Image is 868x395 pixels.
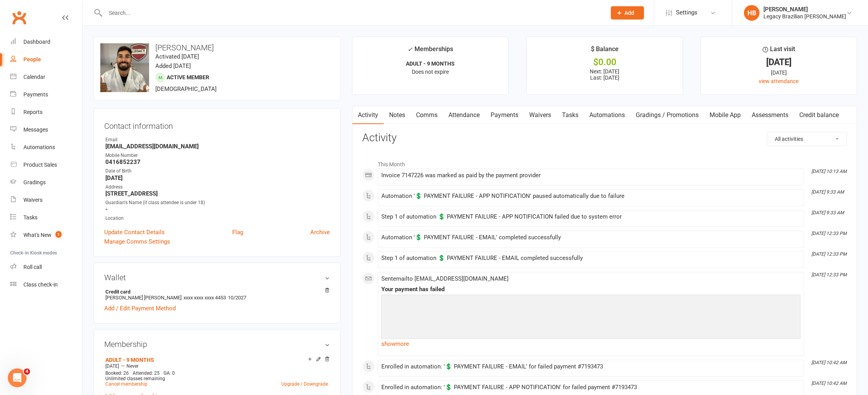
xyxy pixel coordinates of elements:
div: Mobile Number [105,152,330,159]
span: 10/2027 [228,295,246,301]
div: Last visit [763,44,795,58]
i: [DATE] 9:33 AM [811,189,844,195]
div: Step 1 of automation 💲 PAYMENT FAILURE - EMAIL completed successfully [381,255,800,262]
a: Reports [10,103,82,121]
a: ADULT - 9 MONTHS [105,357,154,363]
a: Payments [10,86,82,103]
div: Automations [23,144,55,150]
div: [PERSON_NAME] [763,6,846,13]
div: Payments [23,91,48,98]
span: Attended: 25 [133,370,160,376]
div: People [23,56,41,62]
a: Activity [352,106,384,124]
i: [DATE] 9:33 AM [811,210,844,215]
span: [DATE] [105,363,119,369]
div: Memberships [407,44,453,59]
span: Booked: 26 [105,370,129,376]
div: Automation '💲 PAYMENT FAILURE - APP NOTIFICATION' paused automatically due to failure [381,193,800,199]
div: What's New [23,232,52,238]
a: Upgrade / Downgrade [281,381,328,387]
div: $0.00 [534,58,675,66]
a: Tasks [10,209,82,226]
a: People [10,51,82,68]
span: Sent email to [EMAIL_ADDRESS][DOMAIN_NAME] [381,275,509,282]
a: Comms [411,106,443,124]
i: [DATE] 10:42 AM [811,360,847,365]
span: Never [126,363,139,369]
i: [DATE] 12:33 PM [811,272,847,278]
a: Notes [384,106,411,124]
strong: 0416852237 [105,158,330,165]
div: Gradings [23,179,46,185]
a: Product Sales [10,156,82,174]
i: [DATE] 12:33 PM [811,231,847,236]
div: Product Sales [23,162,57,168]
div: Invoice 7147226 was marked as paid by the payment provider [381,172,800,179]
a: Waivers [524,106,557,124]
li: This Month [362,156,847,169]
span: Add [624,10,634,16]
a: Manage Comms Settings [104,237,170,246]
span: Does not expire [412,69,449,75]
h3: Activity [362,132,847,144]
div: Reports [23,109,43,115]
div: Dashboard [23,39,50,45]
a: Automations [10,139,82,156]
img: image1738910632.png [100,43,149,92]
span: Unlimited classes remaining [105,376,165,381]
a: Roll call [10,258,82,276]
div: HB [744,5,759,21]
span: 1 [55,231,62,238]
a: Automations [584,106,630,124]
span: GA: 0 [164,370,175,376]
div: Step 1 of automation 💲 PAYMENT FAILURE - APP NOTIFICATION failed due to system error [381,214,800,220]
strong: [STREET_ADDRESS] [105,190,330,197]
a: Waivers [10,191,82,209]
p: Next: [DATE] Last: [DATE] [534,68,675,81]
a: Class kiosk mode [10,276,82,294]
time: Activated [DATE] [155,53,199,60]
div: Enrolled in automation: '💲 PAYMENT FAILURE - APP NOTIFICATION' for failed payment #7193473 [381,384,800,391]
h3: [PERSON_NAME] [100,43,334,52]
div: Automation '💲 PAYMENT FAILURE - EMAIL' completed successfully [381,234,800,241]
a: What's New1 [10,226,82,244]
span: Active member [167,74,209,80]
h3: Membership [104,340,330,349]
div: Date of Birth [105,167,330,175]
div: Location [105,215,330,222]
a: view attendance [759,78,799,84]
a: Flag [232,228,243,237]
a: Calendar [10,68,82,86]
div: Legacy Brazilian [PERSON_NAME] [763,13,846,20]
div: Roll call [23,264,42,270]
i: [DATE] 12:33 PM [811,251,847,257]
a: Gradings [10,174,82,191]
div: Waivers [23,197,43,203]
a: Add / Edit Payment Method [104,304,176,313]
a: show more [381,338,800,349]
h3: Contact information [104,119,330,130]
a: Clubworx [9,8,29,27]
strong: ADULT - 9 MONTHS [406,60,455,67]
strong: Credit card [105,289,326,295]
strong: [DATE] [105,174,330,181]
div: Calendar [23,74,45,80]
a: Dashboard [10,33,82,51]
span: Settings [676,4,697,21]
i: ✓ [407,46,413,53]
a: Archive [310,228,330,237]
div: Tasks [23,214,37,221]
div: — [103,363,330,369]
div: Guardian's Name (if class attendee is under 18) [105,199,330,206]
a: Gradings / Promotions [630,106,704,124]
a: Messages [10,121,82,139]
a: Mobile App [704,106,746,124]
a: Payments [485,106,524,124]
a: Tasks [557,106,584,124]
i: [DATE] 10:13 AM [811,169,847,174]
div: Messages [23,126,48,133]
span: xxxx xxxx xxxx 4453 [183,295,226,301]
strong: - [105,206,330,213]
div: Class check-in [23,281,58,288]
a: Assessments [746,106,794,124]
